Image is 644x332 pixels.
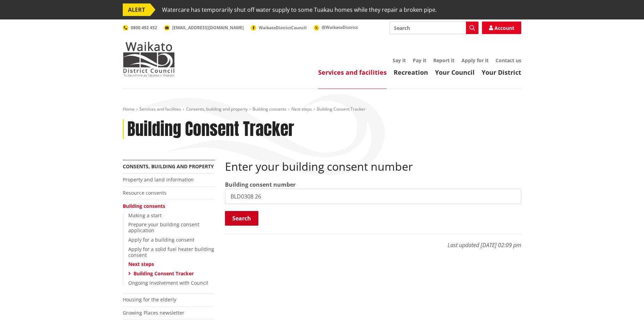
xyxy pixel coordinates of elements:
a: Your Council [435,68,475,76]
input: Search input [389,22,478,34]
a: Recreation [394,68,428,76]
a: WaikatoDistrictCouncil [251,25,307,31]
span: Watercare has temporarily shut off water supply to some Tuakau homes while they repair a broken p... [162,3,437,16]
span: 0800 492 452 [131,25,157,31]
a: @WaikatoDistrict [314,24,358,30]
a: Next steps [291,106,312,112]
a: Prepare your building consent application [128,221,199,234]
a: Apply for it [461,57,489,64]
h1: Building Consent Tracker [127,119,294,139]
a: Making a start [128,212,162,219]
span: [EMAIL_ADDRESS][DOMAIN_NAME] [172,25,244,31]
button: Search [225,211,258,226]
a: Housing for the elderly [123,296,176,303]
input: e.g. BLD0001/06 [225,189,521,204]
a: Apply for a building consent [128,236,194,243]
h2: Enter your building consent number [225,160,521,173]
p: Last updated [DATE] 02:09 pm [225,234,521,249]
a: Your District [482,68,521,76]
a: Building Consent Tracker [134,270,194,277]
span: ALERT [123,3,150,16]
iframe: Messenger Launcher [612,303,637,328]
label: Building consent number [225,180,296,189]
span: WaikatoDistrictCouncil [259,25,307,31]
a: Account [482,22,521,34]
img: Waikato District Council - Te Kaunihera aa Takiwaa o Waikato [123,42,175,76]
a: Resource consents [123,189,167,196]
a: Services and facilities [139,106,181,112]
span: @WaikatoDistrict [322,24,358,30]
a: Property and land information [123,176,194,183]
a: Contact us [496,57,521,64]
nav: breadcrumb [123,106,521,112]
a: Apply for a solid fuel heater building consent​ [128,246,214,258]
a: [EMAIL_ADDRESS][DOMAIN_NAME] [164,25,244,31]
a: Pay it [413,57,426,64]
a: Consents, building and property [123,163,214,170]
a: Home [123,106,135,112]
a: Building consents [252,106,287,112]
a: Growing Places newsletter [123,309,184,316]
a: 0800 492 452 [123,25,157,31]
a: Report it [433,57,454,64]
a: Services and facilities [318,68,387,76]
a: Next steps [128,261,154,267]
span: Building Consent Tracker [317,106,365,112]
a: Say it [393,57,406,64]
a: Consents, building and property [186,106,248,112]
a: Ongoing involvement with Council [128,280,208,286]
a: Building consents [123,203,165,209]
